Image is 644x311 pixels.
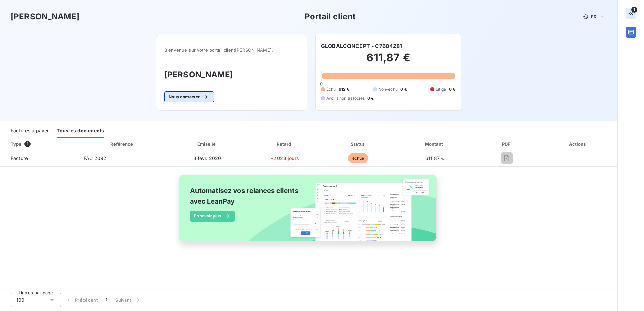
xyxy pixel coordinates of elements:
[5,155,73,162] span: Facture
[320,81,323,86] span: 0
[367,95,374,101] span: 0 €
[425,155,444,161] span: 611,87 €
[106,297,107,303] span: 1
[11,11,79,23] h3: [PERSON_NAME]
[173,171,444,253] img: banner
[321,42,402,50] h6: GLOBALCONCEPT - C7604281
[193,155,221,161] span: 3 févr. 2020
[270,155,299,161] span: +2 023 jours
[7,141,77,147] div: Type
[326,86,336,92] span: Échu
[164,47,299,53] span: Bienvenue sur votre portail client [PERSON_NAME] .
[111,293,145,307] button: Suivant
[326,95,365,101] span: Avoirs non associés
[631,7,637,13] span: 1
[449,86,455,92] span: 0 €
[57,124,104,138] div: Tous les documents
[396,141,474,147] div: Montant
[477,141,538,147] div: PDF
[400,86,407,92] span: 0 €
[378,86,398,92] span: Non-échu
[102,293,111,307] button: 1
[540,141,616,147] div: Actions
[164,69,299,81] h3: [PERSON_NAME]
[249,141,320,147] div: Retard
[348,153,368,163] span: échue
[24,141,31,147] span: 1
[84,155,106,161] span: FAC 2092
[11,124,49,138] div: Factures à payer
[339,86,350,92] span: 612 €
[61,293,102,307] button: Précédent
[110,141,133,147] div: Référence
[321,51,455,71] h2: 611,87 €
[164,91,214,102] button: Nous contacter
[591,14,596,19] span: FR
[436,86,446,92] span: Litige
[168,141,246,147] div: Émise le
[305,11,356,23] h3: Portail client
[16,297,24,303] span: 100
[323,141,393,147] div: Statut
